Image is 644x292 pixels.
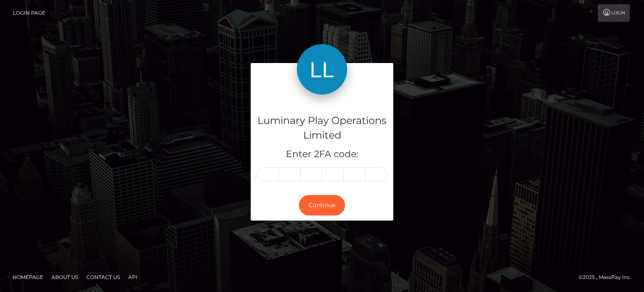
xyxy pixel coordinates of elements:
a: Homepage [9,271,47,284]
h5: Enter 2FA code: [257,148,387,161]
h4: Luminary Play Operations Limited [257,113,387,143]
button: Continue [299,195,345,216]
a: About Us [48,271,81,284]
div: © 2025 , MassPay Inc. [579,273,638,282]
a: Contact Us [83,271,123,284]
a: API [125,271,141,284]
img: Luminary Play Operations Limited [297,44,347,95]
a: Login [598,4,630,22]
a: Login Page [13,4,45,22]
